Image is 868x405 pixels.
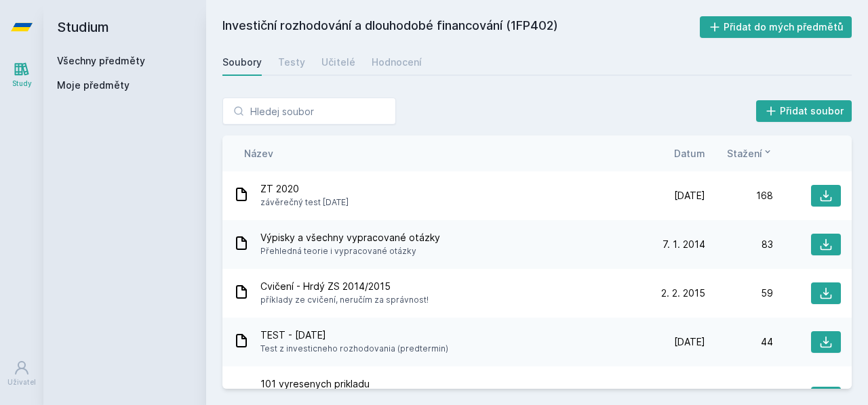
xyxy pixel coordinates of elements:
[661,286,705,300] span: 2. 2. 2015
[260,342,448,356] span: Test z investicneho rozhodovania (predtermin)
[674,146,705,161] button: Datum
[705,238,773,251] div: 83
[372,49,422,76] a: Hodnocení
[260,196,349,209] span: závěrečný test [DATE]
[222,16,700,38] h2: Investiční rozhodování a dlouhodobé financování (1FP402)
[278,56,305,69] div: Testy
[260,293,429,307] span: příklady ze cvičení, neručím za správnost!
[222,49,262,76] a: Soubory
[278,49,305,76] a: Testy
[321,56,355,69] div: Učitelé
[12,79,32,89] div: Study
[260,328,448,342] span: TEST - [DATE]
[260,231,440,244] span: Výpisky a všechny vypracované otázky
[222,98,396,125] input: Hledej soubor
[372,56,422,69] div: Hodnocení
[260,182,349,196] span: ZT 2020
[674,335,705,349] span: [DATE]
[260,280,429,293] span: Cvičení - Hrdý ZS 2014/2015
[3,353,41,394] a: Uživatel
[674,189,705,202] span: [DATE]
[756,100,852,122] button: Přidat soubor
[222,56,262,69] div: Soubory
[57,79,130,92] span: Moje předměty
[260,377,632,391] span: 101 vyresenych prikladu
[705,335,773,349] div: 44
[244,146,273,161] button: Název
[3,54,41,95] a: Study
[727,146,762,161] span: Stažení
[7,377,36,387] div: Uživatel
[663,238,705,251] span: 7. 1. 2014
[321,49,355,76] a: Učitelé
[57,55,145,66] a: Všechny předměty
[260,244,440,258] span: Přehledná teorie i vypracované otázky
[727,146,773,161] button: Stažení
[705,286,773,300] div: 59
[700,16,852,38] button: Přidat do mých předmětů
[705,189,773,202] div: 168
